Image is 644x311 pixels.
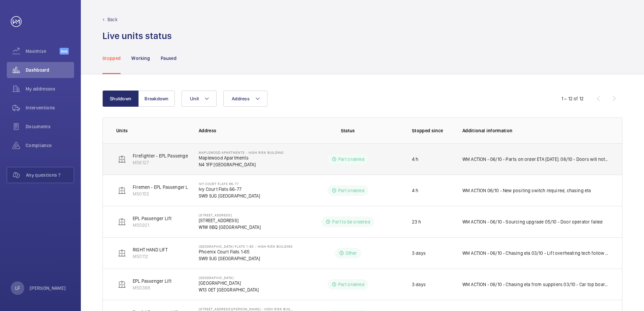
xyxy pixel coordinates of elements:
div: 1 – 12 of 12 [561,95,584,102]
img: elevator.svg [118,186,126,195]
p: Ivy Court Flats 66-77 [199,182,260,186]
span: Maximize [26,48,60,55]
p: Stopped [102,55,121,62]
button: Unit [182,91,217,107]
p: Part ordered [338,187,364,194]
p: 3 days [412,281,426,288]
p: Maplewood Apartments [199,154,284,161]
p: W13 0ET [GEOGRAPHIC_DATA] [199,286,259,293]
p: WM ACTION - 06/10 - Chasing eta 03/10 - Lift overheating tech follow up required [462,250,609,256]
p: M50102 [133,191,217,197]
img: elevator.svg [118,155,126,163]
p: WM ACTION - 06/10 - Chasing eta from suppliers 03/10 - Car top board required, sourcing 03/10 - F... [462,281,609,288]
p: W1W 8BQ [GEOGRAPHIC_DATA] [199,224,261,231]
p: EPL Passenger Lift [133,215,171,222]
p: [GEOGRAPHIC_DATA] [199,276,259,280]
p: LF [15,285,20,291]
button: Address [223,91,267,107]
p: 4 h [412,156,419,163]
p: Stopped since [412,127,452,134]
p: [PERSON_NAME] [30,285,66,291]
p: RIGHT HAND LIFT [133,246,168,253]
p: Additional information [462,127,609,134]
span: Any questions ? [26,172,74,178]
p: 23 h [412,218,421,225]
span: Documents [26,123,74,130]
p: WM ACTION - 06/10 - Sourcing upgrade 05/10 - Door operator failed [462,218,603,225]
p: EPL Passenger Lift [133,278,171,284]
p: [GEOGRAPHIC_DATA] Flats 1-65 - High Risk Building [199,244,293,248]
p: Phoenix Court Flats 1-65 [199,248,293,255]
span: Beta [60,48,69,55]
p: Ivy Court Flats 66-77 [199,186,260,193]
p: Back [107,16,118,23]
p: Maplewood Apartments - High Risk Building [199,150,284,154]
p: N4 1FP [GEOGRAPHIC_DATA] [199,161,284,168]
p: [GEOGRAPHIC_DATA] [199,280,259,286]
span: Address [232,96,250,101]
p: [STREET_ADDRESS] [199,213,261,217]
p: M50112 [133,253,168,260]
button: Breakdown [138,91,175,107]
span: Compliance [26,142,74,149]
span: Interventions [26,104,74,111]
img: elevator.svg [118,218,126,226]
p: 4 h [412,187,419,194]
p: [STREET_ADDRESS][PERSON_NAME] - High Risk Building [199,307,294,311]
img: elevator.svg [118,249,126,257]
span: Unit [190,96,199,101]
p: Firemen - EPL Passenger Lift Flats 66-77 [133,184,217,191]
span: Dashboard [26,67,74,73]
button: Shutdown [102,91,139,107]
p: SW9 9JG [GEOGRAPHIC_DATA] [199,255,293,262]
span: My addresses [26,85,74,92]
p: WM ACTION - 06/10 - Parts on order ETA [DATE]. 06/10 - Doors will not re learn, new door motor an... [462,156,609,163]
p: WM ACTION 06/10 - New positing switch required, chasing eta [462,187,591,194]
p: Paused [161,55,176,62]
p: SW9 9JG [GEOGRAPHIC_DATA] [199,193,260,199]
p: 3 days [412,250,426,256]
p: Part to be ordered [332,218,370,225]
p: Address [199,127,294,134]
p: Units [116,127,188,134]
p: Other [346,250,357,256]
h1: Live units status [102,30,172,42]
p: M50368 [133,284,171,291]
img: elevator.svg [118,280,126,288]
p: Part ordered [338,156,364,163]
p: M55921 [133,222,171,229]
p: Firefighter - EPL Passenger Lift No 3 [133,152,208,159]
p: M56127 [133,159,208,166]
p: Part ordered [338,281,364,288]
p: Status [299,127,396,134]
p: Working [131,55,150,62]
p: [STREET_ADDRESS] [199,217,261,224]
